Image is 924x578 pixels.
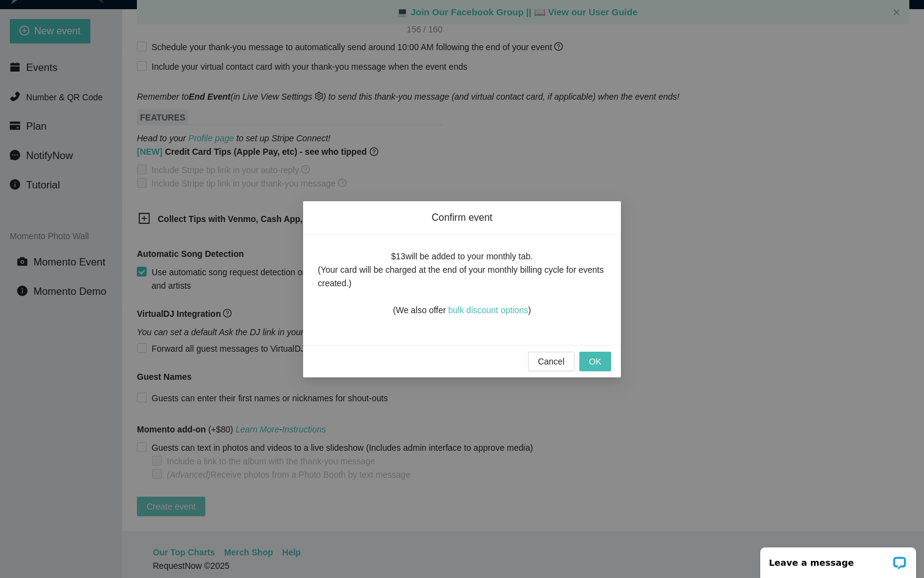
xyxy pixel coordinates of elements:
iframe: LiveChat chat widget [752,539,924,578]
div: (Your card will be charged at the end of your monthly billing cycle for events created.) [318,263,606,290]
button: OK [579,352,611,371]
div: $13 will be added to your monthly tab. [391,250,533,263]
span: Cancel [538,355,565,368]
span: OK [589,355,601,368]
a: bulk discount options [449,305,529,315]
button: Cancel [528,352,574,371]
div: (We also offer ) [393,290,531,317]
span: Confirm event [318,211,606,224]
